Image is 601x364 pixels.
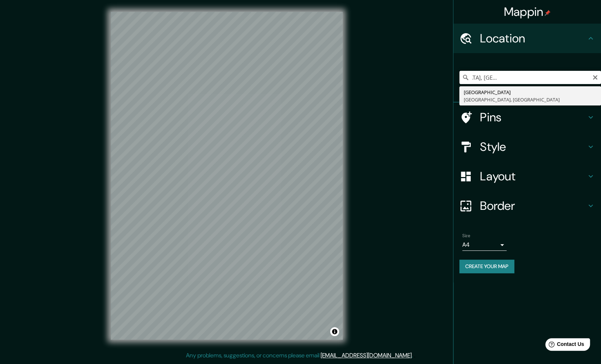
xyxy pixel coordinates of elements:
[462,239,507,251] div: A4
[480,198,586,213] h4: Border
[459,71,601,84] input: Pick your city or area
[480,31,586,46] h4: Location
[111,12,343,340] canvas: Map
[459,260,514,273] button: Create your map
[480,110,586,125] h4: Pins
[504,4,551,19] h4: Mappin
[545,10,550,16] img: pin-icon.png
[413,351,414,360] div: .
[535,335,593,356] iframe: Help widget launcher
[321,351,412,359] a: [EMAIL_ADDRESS][DOMAIN_NAME]
[453,132,601,162] div: Style
[464,89,597,96] div: [GEOGRAPHIC_DATA]
[453,24,601,53] div: Location
[462,233,470,239] label: Size
[453,191,601,221] div: Border
[480,169,586,184] h4: Layout
[414,351,415,360] div: .
[464,96,597,103] div: [GEOGRAPHIC_DATA], [GEOGRAPHIC_DATA]
[592,73,598,80] button: Clear
[480,139,586,154] h4: Style
[330,327,339,336] button: Toggle attribution
[186,351,413,360] p: Any problems, suggestions, or concerns please email .
[453,103,601,132] div: Pins
[453,162,601,191] div: Layout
